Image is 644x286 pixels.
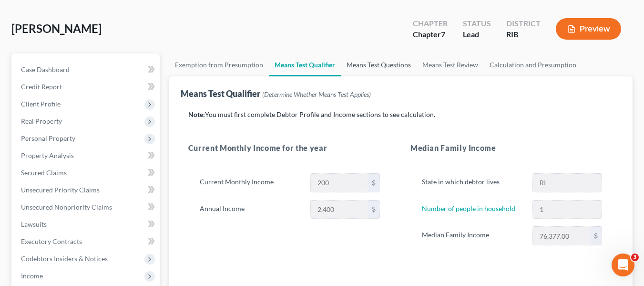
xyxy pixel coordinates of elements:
[533,201,602,219] input: --
[21,83,62,91] span: Credit Report
[341,53,417,76] a: Means Test Questions
[21,117,62,125] span: Real Property
[11,21,102,35] span: [PERSON_NAME]
[21,169,67,177] span: Secured Claims
[13,147,160,164] a: Property Analysis
[311,174,368,192] input: 0.00
[21,186,100,194] span: Unsecured Priority Claims
[413,18,448,29] div: Chapter
[417,173,528,192] label: State in which debtor lives
[181,88,371,99] div: Means Test Qualifier
[21,151,74,159] span: Property Analysis
[13,164,160,181] a: Secured Claims
[368,174,379,192] div: $
[417,53,484,76] a: Means Test Review
[417,226,528,245] label: Median Family Income
[169,53,269,76] a: Exemption from Presumption
[21,272,43,280] span: Income
[533,174,602,192] input: State
[368,201,379,219] div: $
[21,220,47,228] span: Lawsuits
[631,254,639,261] span: 3
[556,18,621,40] button: Preview
[506,29,541,40] div: RIB
[441,30,445,39] span: 7
[188,110,613,119] p: You must first complete Debtor Profile and Income sections to see calculation.
[13,233,160,250] a: Executory Contracts
[21,65,70,74] span: Case Dashboard
[463,18,491,29] div: Status
[410,142,613,154] h5: Median Family Income
[21,100,61,108] span: Client Profile
[188,110,205,118] strong: Note:
[13,199,160,216] a: Unsecured Nonpriority Claims
[311,201,368,219] input: 0.00
[463,29,491,40] div: Lead
[13,61,160,78] a: Case Dashboard
[484,53,582,76] a: Calculation and Presumption
[13,78,160,95] a: Credit Report
[21,237,82,245] span: Executory Contracts
[422,204,515,212] a: Number of people in household
[262,90,371,98] span: (Determine Whether Means Test Applies)
[506,18,541,29] div: District
[269,53,341,76] a: Means Test Qualifier
[612,254,634,276] iframe: Intercom live chat
[13,181,160,199] a: Unsecured Priority Claims
[590,227,602,245] div: $
[13,216,160,233] a: Lawsuits
[413,29,448,40] div: Chapter
[21,203,112,211] span: Unsecured Nonpriority Claims
[195,173,306,192] label: Current Monthly Income
[533,227,590,245] input: 0.00
[21,254,108,263] span: Codebtors Insiders & Notices
[21,134,75,142] span: Personal Property
[195,200,306,219] label: Annual Income
[188,142,391,154] h5: Current Monthly Income for the year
